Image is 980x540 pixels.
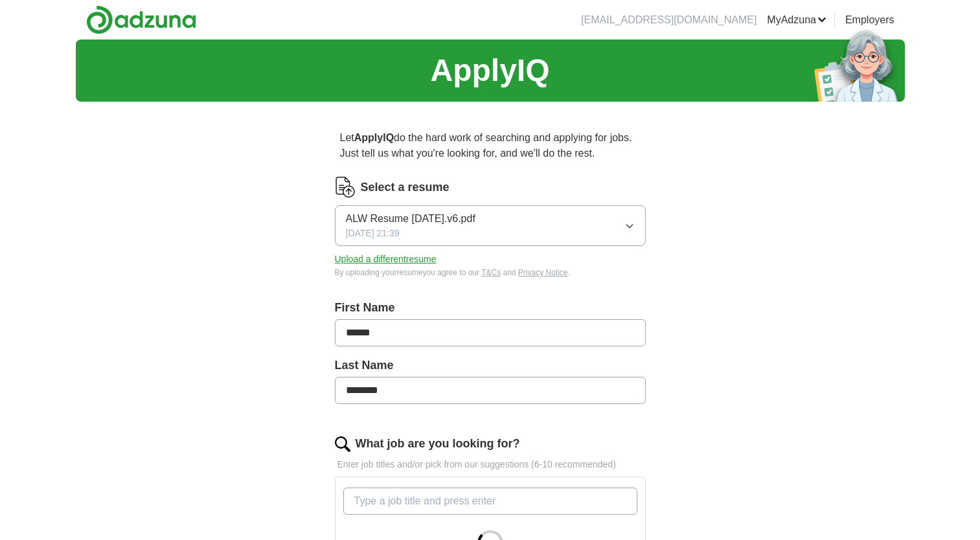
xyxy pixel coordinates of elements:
span: ALW Resume [DATE].v6.pdf [346,211,475,227]
button: Upload a differentresume [335,253,437,266]
div: By uploading your resume you agree to our and . [335,267,646,278]
img: Adzuna logo [86,5,196,34]
li: [EMAIL_ADDRESS][DOMAIN_NAME] [581,12,757,28]
a: Privacy Notice [518,268,568,277]
p: Enter job titles and/or pick from our suggestions (6-10 recommended) [335,458,646,471]
label: Last Name [335,357,646,374]
span: [DATE] 21:39 [346,227,400,240]
a: T&Cs [481,268,501,277]
img: search.png [335,436,350,452]
input: Type a job title and press enter [343,488,637,515]
button: ALW Resume [DATE].v6.pdf[DATE] 21:39 [335,205,646,246]
a: MyAdzuna [767,12,826,28]
h1: ApplyIQ [430,47,549,94]
label: Select a resume [361,179,450,196]
strong: ApplyIQ [354,132,394,143]
img: CV Icon [335,177,356,197]
p: Let do the hard work of searching and applying for jobs. Just tell us what you're looking for, an... [335,125,646,166]
a: Employers [845,12,895,28]
label: First Name [335,299,646,317]
label: What job are you looking for? [356,435,520,453]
